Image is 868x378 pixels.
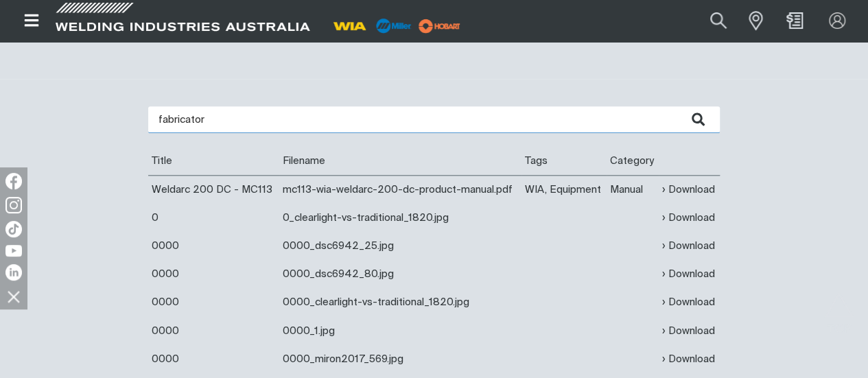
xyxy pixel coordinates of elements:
a: Shopping cart (0 product(s)) [784,12,806,29]
img: Facebook [5,173,22,189]
a: Download [662,210,715,226]
a: Download [662,351,715,367]
td: WIA, Equipment [521,176,607,204]
td: 0000_1.jpg [279,317,521,345]
th: Title [148,147,279,176]
a: Download [662,238,715,254]
td: 0000_dsc6942_25.jpg [279,232,521,260]
td: 0000 [148,232,279,260]
button: Search products [695,5,742,36]
td: Weldarc 200 DC - MC113 [148,176,279,204]
img: hide socials [2,285,25,308]
td: 0_clearlight-vs-traditional_1820.jpg [279,204,521,232]
td: 0 [148,204,279,232]
input: Enter search... [148,106,720,133]
input: Product name or item number... [677,5,741,36]
td: Manual [607,176,659,204]
th: Category [607,147,659,176]
td: 0000 [148,288,279,316]
a: Download [662,294,715,310]
button: Scroll to top [823,292,854,323]
a: Download [662,323,715,339]
td: 0000_clearlight-vs-traditional_1820.jpg [279,288,521,316]
td: mc113-wia-weldarc-200-dc-product-manual.pdf [279,176,521,204]
img: LinkedIn [5,264,22,281]
td: 0000 [148,260,279,288]
td: 0000 [148,317,279,345]
th: Filename [279,147,521,176]
img: miller [414,16,465,36]
td: 0000_miron2017_569.jpg [279,345,521,373]
img: TikTok [5,221,22,237]
a: Download [662,182,715,198]
a: Download [662,266,715,282]
a: miller [414,21,465,31]
td: 0000_dsc6942_80.jpg [279,260,521,288]
img: Instagram [5,197,22,213]
img: YouTube [5,245,22,257]
td: 0000 [148,345,279,373]
th: Tags [521,147,607,176]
